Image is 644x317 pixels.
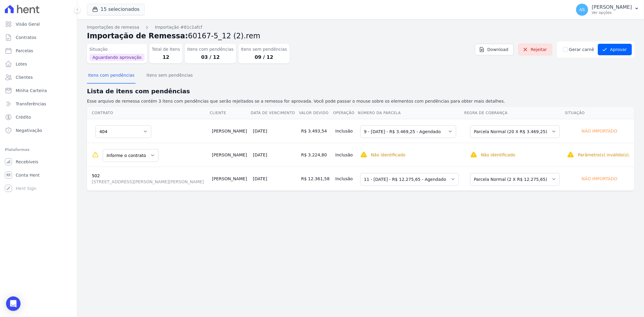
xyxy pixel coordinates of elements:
th: Operação [333,107,358,119]
th: Data de Vencimento [251,107,299,119]
span: Minha Carteira [16,88,47,94]
a: Minha Carteira [2,85,75,97]
button: Aprovar [598,44,632,55]
td: [PERSON_NAME] [210,119,251,143]
p: Não identificado [481,152,515,158]
a: Recebíveis [2,156,75,168]
span: 60167-5_12 (2).rem [188,32,261,40]
td: Inclusão [333,167,358,191]
a: Conta Hent [2,169,75,181]
a: Visão Geral [2,18,75,30]
a: Importações de remessa [87,24,139,30]
p: [PERSON_NAME] [592,4,632,10]
td: R$ 3.493,54 [299,119,333,143]
span: Transferências [16,101,46,107]
a: Download [475,44,514,55]
dt: Itens sem pendências [241,46,287,53]
td: R$ 3.224,80 [299,143,333,167]
button: 15 selecionados [87,4,145,15]
td: Inclusão [333,119,358,143]
div: Não importado [567,175,632,183]
h2: Importação de Remessa: [87,30,634,41]
span: Parcelas [16,48,33,54]
span: Visão Geral [16,21,40,27]
td: [PERSON_NAME] [210,167,251,191]
button: Itens com pendências [87,68,136,84]
span: Negativação [16,127,42,133]
th: Situação [565,107,634,119]
a: Lotes [2,58,75,70]
dd: 03 / 12 [187,54,233,61]
a: Transferências [2,98,75,110]
a: Rejeitar [518,44,552,55]
span: Lotes [16,61,27,67]
div: Plataformas [5,146,72,153]
label: Gerar carnê [569,46,594,53]
span: Clientes [16,74,33,80]
nav: Breadcrumb [87,24,634,30]
td: Inclusão [333,143,358,167]
a: Crédito [2,111,75,123]
span: [STREET_ADDRESS][PERSON_NAME][PERSON_NAME] [92,179,207,185]
th: Número da Parcela [358,107,464,119]
td: [DATE] [251,167,299,191]
span: Aguardando aprovação [89,54,145,61]
th: Valor devido [299,107,333,119]
span: AS [579,8,585,12]
a: Negativação [2,124,75,136]
button: Itens sem pendências [145,68,194,84]
th: Regra de Cobrança [464,107,565,119]
dt: Total de Itens [152,46,180,53]
a: 502 [92,173,100,178]
dd: 09 / 12 [241,54,287,61]
td: R$ 12.361,58 [299,167,333,191]
p: Esse arquivo de remessa contém 3 itens com pendências que serão rejeitados se a remessa for aprov... [87,98,634,104]
a: Importação #81c1afcf [155,24,202,30]
h2: Lista de itens com pendências [87,87,634,96]
td: [PERSON_NAME] [210,143,251,167]
dt: Itens com pendências [187,46,233,53]
p: Não identificado [371,152,405,158]
span: Crédito [16,114,31,120]
div: Não importado [567,127,632,135]
button: AS [PERSON_NAME] Ver opções [571,1,644,18]
td: [DATE] [251,119,299,143]
a: Contratos [2,31,75,43]
span: Conta Hent [16,172,40,178]
th: Contrato [87,107,210,119]
a: Parcelas [2,45,75,57]
p: Parâmetro(s) inválido(s). [578,152,630,158]
div: Open Intercom Messenger [6,296,21,311]
dt: Situação [89,46,145,53]
dd: 12 [152,54,180,61]
p: Ver opções [592,10,632,15]
td: [DATE] [251,143,299,167]
th: Cliente [210,107,251,119]
span: Recebíveis [16,159,38,165]
a: Clientes [2,71,75,83]
span: Contratos [16,34,36,40]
